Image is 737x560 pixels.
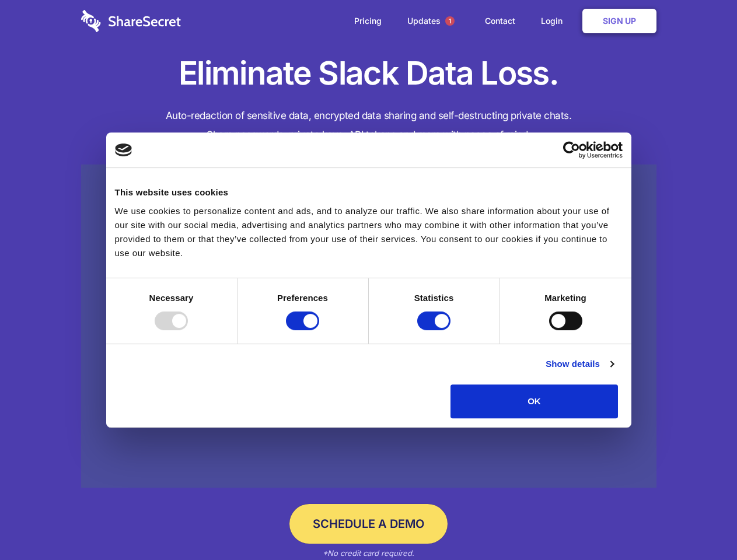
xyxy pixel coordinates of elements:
button: OK [450,384,618,418]
img: logo-wordmark-white-trans-d4663122ce5f474addd5e946df7df03e33cb6a1c49d2221995e7729f52c070b2.svg [81,10,181,32]
strong: Necessary [149,293,194,303]
strong: Preferences [277,293,328,303]
a: Wistia video thumbnail [81,164,656,488]
a: Sign Up [582,9,656,33]
em: *No credit card required. [323,548,414,558]
a: Usercentrics Cookiebot - opens in a new window [521,141,623,159]
h1: Eliminate Slack Data Loss. [81,52,656,94]
img: logo [115,143,132,156]
a: Schedule a Demo [289,504,448,544]
h4: Auto-redaction of sensitive data, encrypted data sharing and self-destructing private chats. Shar... [81,106,656,145]
a: Show details [546,357,613,371]
strong: Marketing [544,293,586,303]
span: 1 [445,16,455,26]
strong: Statistics [414,293,454,303]
div: This website uses cookies [115,185,623,199]
a: Contact [473,3,527,39]
a: Pricing [343,3,393,39]
a: Login [529,3,580,39]
div: We use cookies to personalize content and ads, and to analyze our traffic. We also share informat... [115,204,623,260]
